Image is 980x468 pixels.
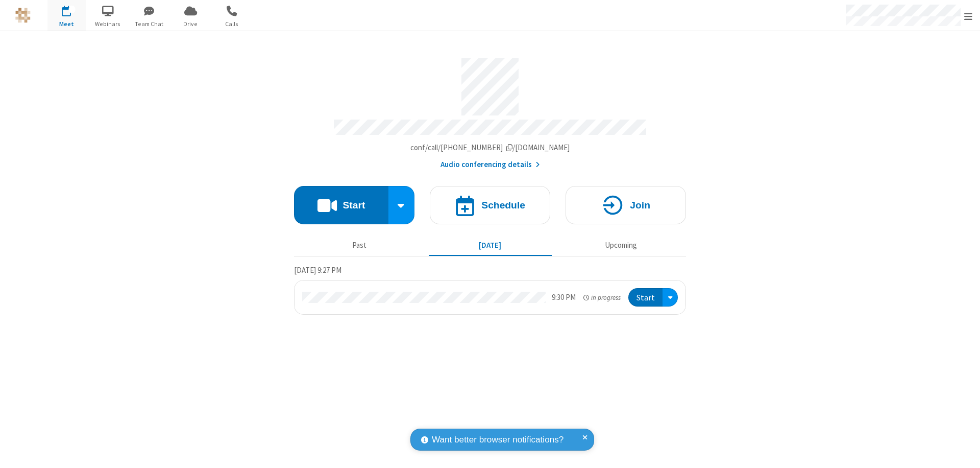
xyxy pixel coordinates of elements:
[294,186,388,224] button: Start
[213,19,251,29] span: Calls
[552,292,576,303] div: 9:30 PM
[583,293,621,302] em: in progress
[430,186,550,224] button: Schedule
[15,8,31,23] img: QA Selenium DO NOT DELETE OR CHANGE
[47,19,86,29] span: Meet
[410,143,570,152] span: Copy my meeting room link
[294,264,686,315] section: Today's Meetings
[69,6,76,13] div: 1
[566,186,686,224] button: Join
[294,51,686,171] section: Account details
[298,236,421,255] button: Past
[294,265,341,275] span: [DATE] 9:27 PM
[432,433,563,447] span: Want better browser notifications?
[130,19,168,29] span: Team Chat
[559,236,682,255] button: Upcoming
[429,236,552,255] button: [DATE]
[481,200,525,210] h4: Schedule
[630,200,650,210] h4: Join
[410,142,570,154] button: Copy my meeting room linkCopy my meeting room link
[388,186,415,224] div: Start conference options
[171,19,210,29] span: Drive
[440,159,540,171] button: Audio conferencing details
[342,200,365,210] h4: Start
[89,19,127,29] span: Webinars
[628,288,663,307] button: Start
[663,288,678,307] div: Open menu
